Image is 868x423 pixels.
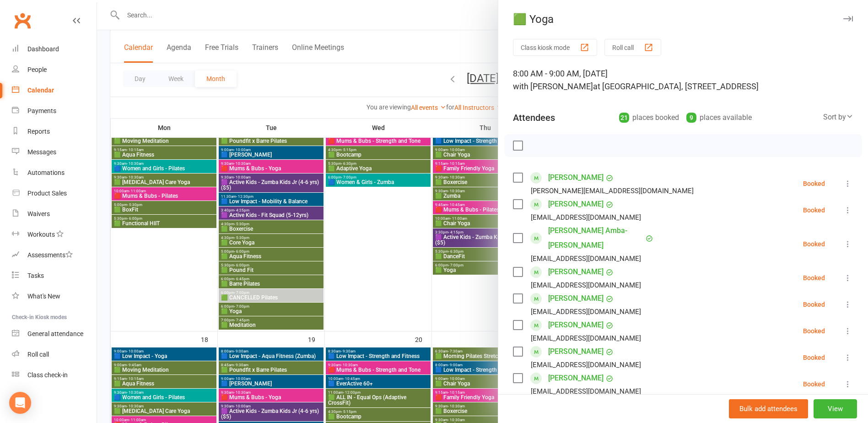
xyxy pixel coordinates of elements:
[531,211,641,223] div: [EMAIL_ADDRESS][DOMAIN_NAME]
[12,121,97,142] a: Reports
[12,101,97,121] a: Payments
[531,253,641,265] div: [EMAIL_ADDRESS][DOMAIN_NAME]
[531,185,694,197] div: [PERSON_NAME][EMAIL_ADDRESS][DOMAIN_NAME]
[27,293,60,300] div: What's New
[548,291,604,306] a: [PERSON_NAME]
[12,286,97,307] a: What's New
[12,183,97,204] a: Product Sales
[604,39,661,56] button: Roll call
[27,190,67,197] div: Product Sales
[548,344,604,359] a: [PERSON_NAME]
[27,371,68,379] div: Class check-in
[513,81,593,91] span: with [PERSON_NAME]
[513,39,597,56] button: Class kiosk mode
[12,344,97,365] a: Roll call
[27,169,65,176] div: Automations
[12,39,97,60] a: Dashboard
[27,330,83,337] div: General attendance
[803,207,825,213] div: Booked
[27,128,50,135] div: Reports
[12,245,97,266] a: Assessments
[9,392,31,414] div: Open Intercom Messenger
[12,365,97,385] a: Class kiosk mode
[12,324,97,344] a: General attendance kiosk mode
[12,163,97,183] a: Automations
[27,210,50,217] div: Waivers
[531,385,641,397] div: [EMAIL_ADDRESS][DOMAIN_NAME]
[548,197,604,211] a: [PERSON_NAME]
[531,332,641,344] div: [EMAIL_ADDRESS][DOMAIN_NAME]
[803,381,825,387] div: Booked
[686,111,752,124] div: places available
[548,223,643,253] a: [PERSON_NAME] Amba-[PERSON_NAME]
[12,80,97,101] a: Calendar
[548,318,604,332] a: [PERSON_NAME]
[803,301,825,308] div: Booked
[27,272,44,279] div: Tasks
[619,111,679,124] div: places booked
[12,266,97,286] a: Tasks
[513,111,555,124] div: Attendees
[11,9,34,32] a: Clubworx
[548,371,604,385] a: [PERSON_NAME]
[619,113,629,123] div: 21
[27,66,47,73] div: People
[12,142,97,163] a: Messages
[27,107,56,114] div: Payments
[27,351,49,358] div: Roll call
[531,306,641,318] div: [EMAIL_ADDRESS][DOMAIN_NAME]
[27,231,55,238] div: Workouts
[803,180,825,187] div: Booked
[729,399,808,418] button: Bulk add attendees
[593,81,759,91] span: at [GEOGRAPHIC_DATA], [STREET_ADDRESS]
[531,359,641,371] div: [EMAIL_ADDRESS][DOMAIN_NAME]
[686,113,696,123] div: 9
[27,87,54,94] div: Calendar
[814,399,857,418] button: View
[823,111,853,123] div: Sort by
[803,354,825,361] div: Booked
[803,241,825,247] div: Booked
[12,204,97,224] a: Waivers
[12,224,97,245] a: Workouts
[27,45,59,53] div: Dashboard
[513,67,853,93] div: 8:00 AM - 9:00 AM, [DATE]
[531,279,641,291] div: [EMAIL_ADDRESS][DOMAIN_NAME]
[548,265,604,279] a: [PERSON_NAME]
[12,60,97,80] a: People
[803,328,825,334] div: Booked
[803,275,825,281] div: Booked
[498,13,868,26] div: 🟩 Yoga
[27,148,56,156] div: Messages
[27,251,73,259] div: Assessments
[548,170,604,185] a: [PERSON_NAME]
